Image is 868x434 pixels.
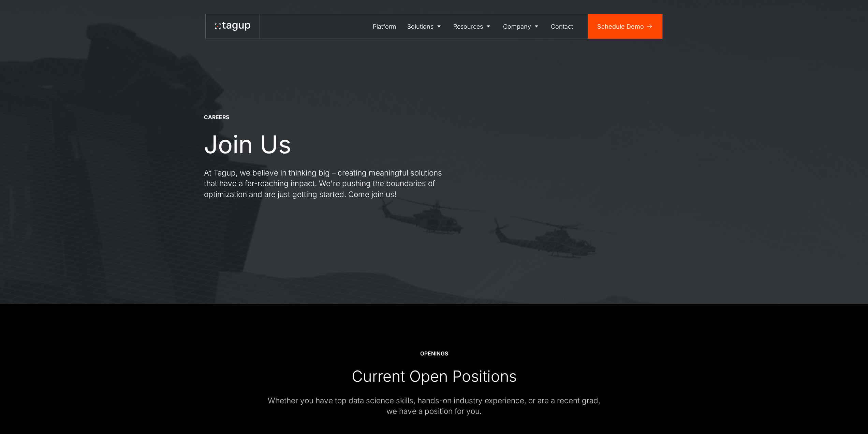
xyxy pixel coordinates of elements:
a: Platform [368,14,402,39]
div: Schedule Demo [597,22,644,31]
a: Resources [448,14,498,39]
a: Contact [546,14,579,39]
div: Current Open Positions [352,367,517,386]
div: Platform [373,22,396,31]
div: Solutions [407,22,433,31]
p: At Tagup, we believe in thinking big – creating meaningful solutions that have a far-reaching imp... [204,167,450,200]
h1: Join Us [204,130,291,158]
div: CAREERS [204,114,229,121]
a: Schedule Demo [588,14,662,39]
div: Whether you have top data science skills, hands-on industry experience, or are a recent grad, we ... [265,395,603,417]
div: OPENINGS [420,350,448,358]
div: Company [503,22,531,31]
div: Contact [551,22,573,31]
a: Company [498,14,546,39]
a: Solutions [402,14,448,39]
div: Resources [453,22,483,31]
